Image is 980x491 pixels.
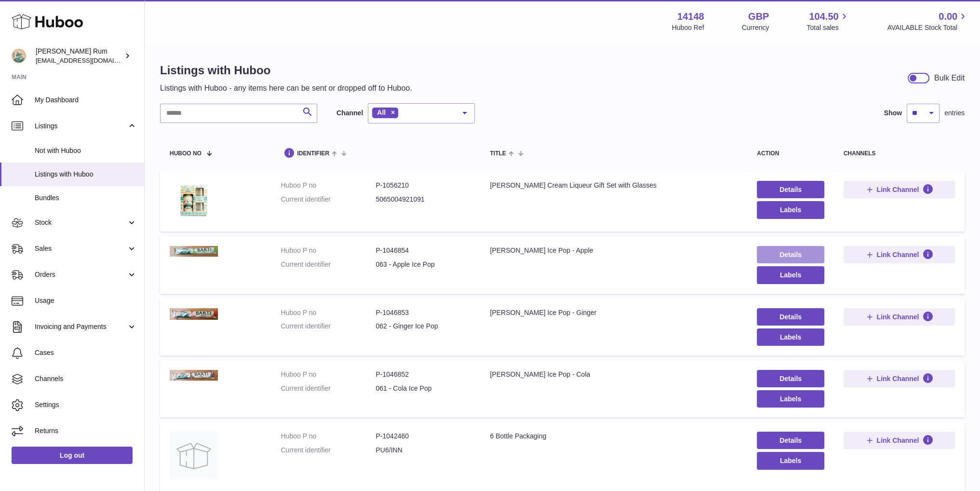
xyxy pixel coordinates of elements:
button: Labels [757,201,824,218]
dt: Current identifier [281,322,376,331]
span: Returns [35,426,137,436]
div: [PERSON_NAME] Cream Liqueur Gift Set with Glasses [490,181,738,190]
span: Orders [35,270,127,279]
span: Total sales [806,23,849,32]
p: Listings with Huboo - any items here can be sent or dropped off to Huboo. [160,83,412,94]
span: Listings with Huboo [35,170,137,179]
span: My Dashboard [35,95,137,105]
a: Details [757,308,824,326]
span: Sales [35,244,127,253]
dd: PU6/INN [376,446,470,455]
a: 104.50 Total sales [806,10,849,32]
button: Link Channel [844,432,955,449]
dd: 061 - Cola Ice Pop [376,384,470,393]
span: Usage [35,296,137,305]
dd: P-1046852 [376,370,470,379]
h1: Listings with Huboo [160,63,412,78]
a: 0.00 AVAILABLE Stock Total [887,10,968,32]
span: AVAILABLE Stock Total [887,23,968,32]
dt: Huboo P no [281,246,376,255]
label: Channel [336,109,363,118]
span: Channels [35,374,137,383]
dd: P-1046853 [376,308,470,317]
dt: Huboo P no [281,432,376,441]
button: Labels [757,328,824,346]
div: [PERSON_NAME] Ice Pop - Ginger [490,308,738,317]
dt: Huboo P no [281,308,376,317]
span: 0.00 [939,10,957,23]
button: Link Channel [844,181,955,198]
span: Link Channel [876,313,919,321]
dd: P-1046854 [376,246,470,255]
button: Labels [757,266,824,284]
button: Link Channel [844,370,955,387]
span: Listings [35,122,127,131]
span: Stock [35,218,127,227]
strong: GBP [748,10,769,23]
a: Log out [12,447,133,464]
button: Labels [757,452,824,469]
span: title [490,150,506,157]
a: Details [757,181,824,198]
div: [PERSON_NAME] Ice Pop - Cola [490,370,738,379]
div: Bulk Edit [934,73,965,83]
dt: Current identifier [281,195,376,204]
dd: P-1056210 [376,181,470,190]
span: Link Channel [876,374,919,383]
dt: Huboo P no [281,370,376,379]
dt: Current identifier [281,384,376,393]
strong: 14148 [677,10,704,23]
span: Link Channel [876,436,919,445]
span: entries [944,109,965,118]
div: channels [844,150,955,157]
span: Huboo no [170,150,201,157]
button: Link Channel [844,308,955,326]
dt: Current identifier [281,446,376,455]
dt: Current identifier [281,260,376,269]
a: Details [757,370,824,387]
dt: Huboo P no [281,181,376,190]
img: Barti Ice Pop - Apple [170,246,218,257]
img: mail@bartirum.wales [12,49,26,63]
dd: 063 - Apple Ice Pop [376,260,470,269]
a: Details [757,246,824,263]
div: [PERSON_NAME] Rum [36,47,122,65]
div: action [757,150,824,157]
dd: 062 - Ginger Ice Pop [376,322,470,331]
div: Huboo Ref [672,23,704,32]
span: Link Channel [876,250,919,259]
span: Cases [35,348,137,357]
button: Link Channel [844,246,955,263]
img: Barti Ice Pop - Ginger [170,308,218,320]
dd: 5065004921091 [376,195,470,204]
dd: P-1042460 [376,432,470,441]
span: All [377,109,386,116]
span: [EMAIL_ADDRESS][DOMAIN_NAME] [36,56,142,64]
button: Labels [757,390,824,408]
label: Show [884,109,902,118]
span: Settings [35,400,137,409]
img: Barti Cream Liqueur Gift Set with Glasses [170,181,218,219]
span: Link Channel [876,185,919,194]
img: Barti Ice Pop - Cola [170,370,218,381]
span: Not with Huboo [35,146,137,155]
span: identifier [297,150,329,157]
div: [PERSON_NAME] Ice Pop - Apple [490,246,738,255]
div: 6 Bottle Packaging [490,432,738,441]
img: 6 Bottle Packaging [170,432,218,480]
div: Currency [742,23,769,32]
span: 104.50 [809,10,838,23]
span: Bundles [35,193,137,203]
a: Details [757,432,824,449]
span: Invoicing and Payments [35,322,127,331]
